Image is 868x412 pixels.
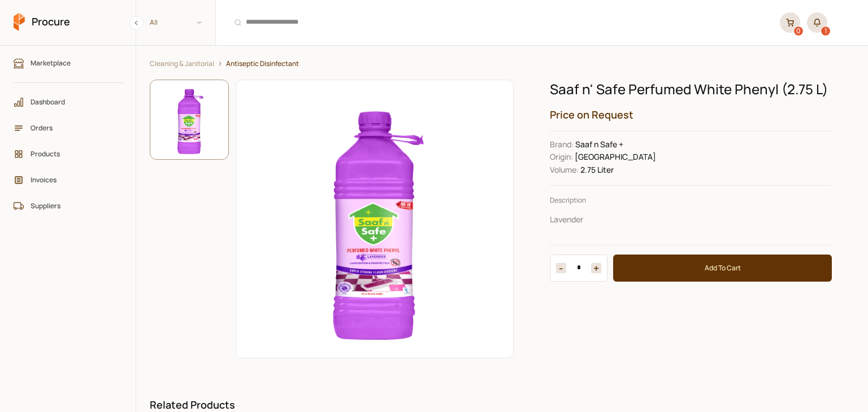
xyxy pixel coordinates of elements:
dd: 2.75 Liter [550,164,832,176]
h1: Saaf n' Safe Perfumed White Phenyl (2.75 L) [550,80,832,99]
p: Description [550,195,832,205]
a: Invoices [8,169,130,191]
span: Suppliers [31,200,115,211]
button: Increase item quantity [556,263,566,273]
a: Products [8,143,130,165]
span: Orders [31,122,115,133]
a: Suppliers [8,195,130,217]
h2: Price on Request [550,108,832,122]
div: 1 [821,27,830,36]
dt: Origin : [550,151,573,163]
a: Procure [14,13,70,32]
dt: Brand : [550,138,574,151]
span: Procure [32,15,70,29]
dt: Unit of Measure [550,164,579,176]
a: 0 [780,12,800,33]
button: Decrease item quantity [591,263,601,273]
span: Products [31,148,115,159]
a: Orders [8,117,130,139]
span: All [150,17,158,28]
input: 1 Items [566,263,591,273]
span: Invoices [31,174,115,185]
span: Dashboard [31,97,115,107]
a: Cleaning & Janitorial [150,59,214,68]
a: Dashboard [8,91,130,113]
p: Lavender [550,213,832,226]
button: 1 [807,12,827,33]
button: Add To Cart [613,255,832,282]
span: Marketplace [31,58,115,68]
dd: Saaf n Safe + [550,138,832,151]
a: Marketplace [8,52,130,74]
span: All [136,13,215,32]
input: Products and Orders [223,8,773,37]
h2: Related Products [150,398,854,412]
dd: [GEOGRAPHIC_DATA] [550,151,832,163]
a: Antiseptic Disinfectant [226,59,299,68]
div: 0 [794,27,803,36]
